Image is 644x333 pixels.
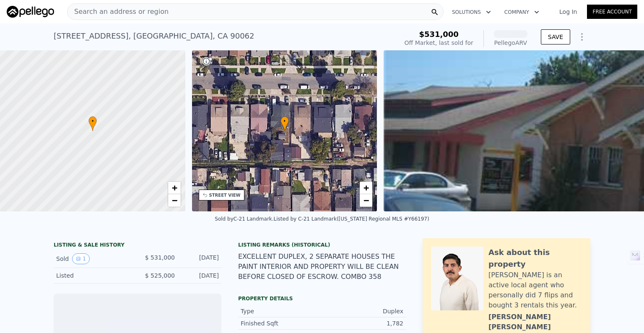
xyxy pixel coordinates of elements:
button: Show Options [574,29,590,45]
div: Sold by C-21 Landmark . [215,216,273,222]
div: [PERSON_NAME] [PERSON_NAME] [488,312,582,332]
a: Zoom out [168,194,181,207]
div: LISTING & SALE HISTORY [54,242,221,250]
div: EXCELLENT DUPLEX, 2 SEPARATE HOUSES THE PAINT INTERIOR AND PROPERTY WILL BE CLEAN BEFORE CLOSED O... [238,252,406,282]
a: Zoom in [360,182,372,194]
div: Listing Remarks (Historical) [238,242,406,248]
span: • [280,117,289,125]
div: • [280,116,289,131]
button: SAVE [541,29,570,44]
div: [PERSON_NAME] is an active local agent who personally did 7 flips and bought 3 rentals this year. [488,270,582,310]
a: Zoom in [168,182,181,194]
div: Pellego ARV [494,39,527,47]
div: [DATE] [182,271,219,280]
div: [DATE] [182,253,219,264]
span: $ 531,000 [145,254,175,261]
div: Duplex [322,307,403,315]
span: − [171,195,177,206]
span: $531,000 [419,30,459,39]
button: View historical data [72,253,90,264]
div: Property details [238,295,406,302]
div: Off Market, last sold for [405,39,473,47]
span: Search an address or region [68,7,169,17]
img: Pellego [7,6,54,18]
a: Log In [549,8,587,16]
button: Solutions [445,5,498,20]
span: • [88,117,97,125]
div: • [88,116,97,131]
div: STREET VIEW [209,192,241,198]
span: + [171,182,177,193]
a: Zoom out [360,194,372,207]
div: Ask about this property [488,247,582,270]
div: [STREET_ADDRESS] , [GEOGRAPHIC_DATA] , CA 90062 [54,30,254,42]
div: Listed [56,271,131,280]
span: $ 525,000 [145,272,175,279]
div: Finished Sqft [241,319,322,328]
div: 1,782 [322,319,403,328]
span: − [364,195,369,206]
div: Sold [56,253,131,264]
button: Company [498,5,546,20]
div: Listed by C-21 Landmark ([US_STATE] Regional MLS #Y66197) [274,216,429,222]
div: Type [241,307,322,315]
span: + [364,182,369,193]
a: Free Account [587,5,637,19]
